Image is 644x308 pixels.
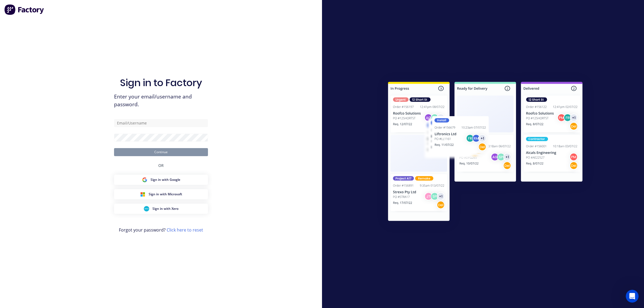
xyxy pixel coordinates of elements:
button: Google Sign inSign in with Google [114,175,208,185]
div: OR [158,156,164,175]
iframe: Intercom live chat [626,290,639,303]
span: Forgot your password? [119,227,203,233]
img: Microsoft Sign in [140,192,145,197]
img: Sign in [376,71,594,234]
a: Click here to reset [167,227,203,233]
h1: Sign in to Factory [120,77,202,89]
span: Sign in with Microsoft [149,192,182,197]
button: Continue [114,148,208,156]
span: Sign in with Google [151,177,180,182]
img: Xero Sign in [144,206,149,211]
button: Xero Sign inSign in with Xero [114,204,208,214]
input: Email/Username [114,119,208,127]
img: Google Sign in [142,177,147,182]
img: Factory [4,4,45,15]
span: Enter your email/username and password. [114,93,208,108]
span: Sign in with Xero [152,206,178,211]
button: Microsoft Sign inSign in with Microsoft [114,189,208,199]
